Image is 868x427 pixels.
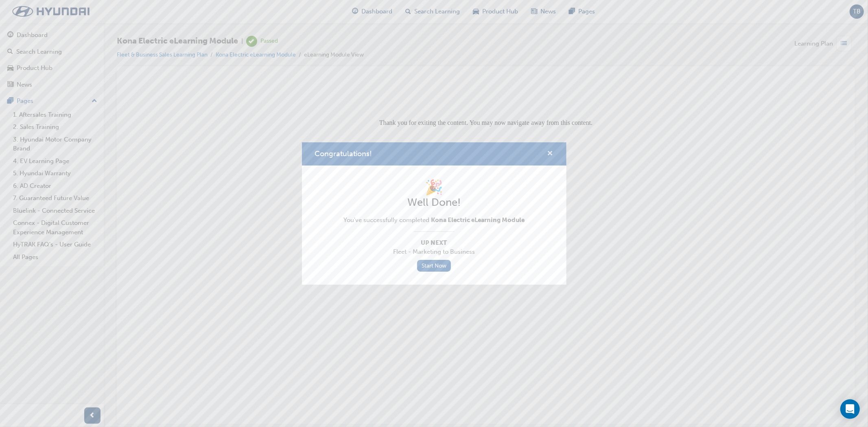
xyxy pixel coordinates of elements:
[302,142,566,284] div: Congratulations!
[431,216,525,224] span: Kona Electric eLearning Module
[343,247,525,257] span: Fleet - Marketing to Business
[315,149,372,158] span: Congratulations!
[840,399,860,419] div: Open Intercom Messenger
[343,196,525,209] h2: Well Done!
[417,260,451,272] a: Start Now
[343,179,525,196] h1: 🎉
[547,150,553,158] span: cross-icon
[547,149,553,159] button: cross-icon
[343,238,525,248] span: Up Next
[343,216,525,225] span: You've successfully completed
[3,3,722,47] center: Thank you for exiting the content. You may now navigate away from this content.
